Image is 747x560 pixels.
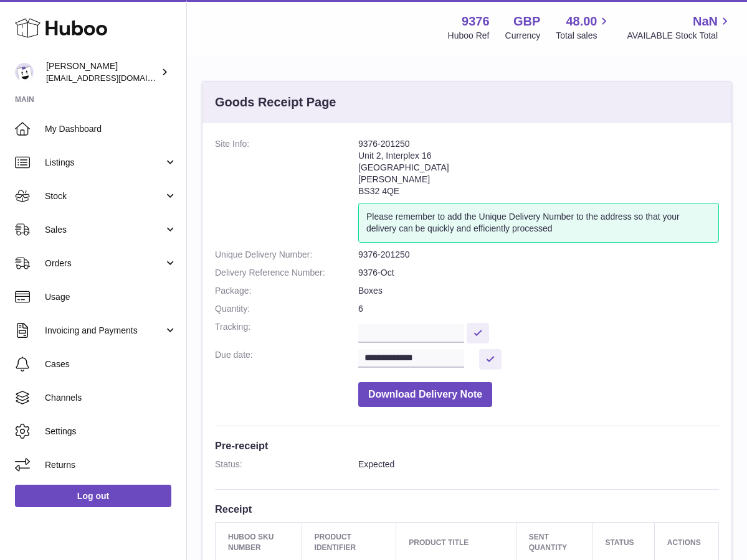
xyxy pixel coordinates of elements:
[215,459,358,470] dt: Status:
[556,30,611,42] span: Total sales
[45,358,177,370] span: Cases
[215,502,719,516] h3: Receipt
[358,459,719,470] dd: Expected
[215,249,358,261] dt: Unique Delivery Number:
[358,267,719,279] dd: 9376-Oct
[358,138,719,203] address: 9376-201250 Unit 2, Interplex 16 [GEOGRAPHIC_DATA] [PERSON_NAME] BS32 4QE
[358,285,719,297] dd: Boxes
[215,439,719,452] h3: Pre-receipt
[693,13,718,30] span: NaN
[46,60,158,84] div: [PERSON_NAME]
[358,249,719,261] dd: 9376-201250
[15,485,171,507] a: Log out
[45,325,164,337] span: Invoicing and Payments
[45,426,177,437] span: Settings
[358,382,492,408] button: Download Delivery Note
[358,303,719,315] dd: 6
[462,13,490,30] strong: 9376
[627,30,732,42] span: AVAILABLE Stock Total
[215,138,358,243] dt: Site Info:
[215,94,336,111] h3: Goods Receipt Page
[215,321,358,343] dt: Tracking:
[45,459,177,471] span: Returns
[45,190,164,202] span: Stock
[358,203,719,243] div: Please remember to add the Unique Delivery Number to the address so that your delivery can be qui...
[215,349,358,370] dt: Due date:
[45,157,164,169] span: Listings
[215,267,358,279] dt: Delivery Reference Number:
[505,30,541,42] div: Currency
[215,285,358,297] dt: Package:
[448,30,490,42] div: Huboo Ref
[566,13,597,30] span: 48.00
[45,392,177,404] span: Channels
[556,13,611,42] a: 48.00 Total sales
[45,123,177,135] span: My Dashboard
[45,291,177,303] span: Usage
[46,73,183,83] span: [EMAIL_ADDRESS][DOMAIN_NAME]
[15,63,34,82] img: info@azura-rose.com
[513,13,540,30] strong: GBP
[45,258,164,269] span: Orders
[215,303,358,315] dt: Quantity:
[627,13,732,42] a: NaN AVAILABLE Stock Total
[45,224,164,236] span: Sales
